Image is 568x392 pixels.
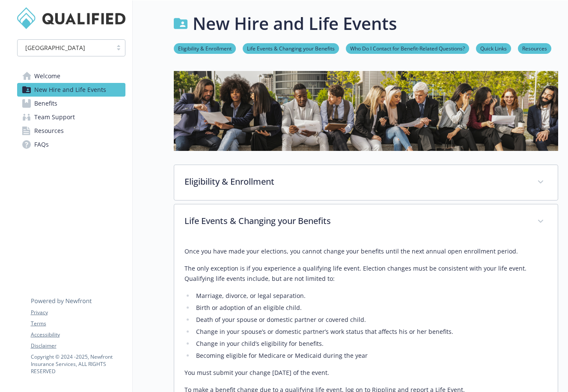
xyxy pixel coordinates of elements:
a: Welcome [17,69,125,83]
li: Death of your spouse or domestic partner or covered child. [194,315,547,325]
h1: New Hire and Life Events [193,11,397,36]
div: Eligibility & Enrollment [174,165,558,200]
a: Team Support [17,110,125,124]
span: Team Support [34,110,75,124]
a: Benefits [17,97,125,110]
a: Disclaimer [31,342,125,350]
a: Quick Links [476,44,511,52]
p: Once you have made your elections, you cannot change your benefits until the next annual open enr... [184,246,547,256]
li: Becoming eligible for Medicare or Medicaid during the year [194,351,547,361]
p: The only exception is if you experience a qualifying life event. Election changes must be consist... [184,263,547,284]
a: FAQs [17,138,125,151]
p: Copyright © 2024 - 2025 , Newfront Insurance Services, ALL RIGHTS RESERVED [31,353,125,375]
a: Resources [17,124,125,138]
a: Who Do I Contact for Benefit-Related Questions? [346,44,469,52]
span: New Hire and Life Events [34,83,106,97]
li: Birth or adoption of an eligible child. [194,303,547,313]
a: Resources [518,44,551,52]
a: New Hire and Life Events [17,83,125,97]
span: [GEOGRAPHIC_DATA] [25,43,85,52]
a: Privacy [31,309,125,316]
a: Terms [31,320,125,327]
img: new hire page banner [174,71,558,151]
span: Welcome [34,69,60,83]
a: Eligibility & Enrollment [174,44,236,52]
p: Life Events & Changing your Benefits [184,215,527,227]
span: Resources [34,124,64,138]
li: Marriage, divorce, or legal separation. [194,291,547,301]
span: [GEOGRAPHIC_DATA] [22,43,108,52]
p: You must submit your change [DATE] of the event. [184,368,547,378]
a: Life Events & Changing your Benefits [243,44,339,52]
li: Change in your spouse’s or domestic partner’s work status that affects his or her benefits. [194,327,547,337]
span: Benefits [34,97,57,110]
div: Life Events & Changing your Benefits [174,204,558,239]
a: Accessibility [31,331,125,339]
span: FAQs [34,138,49,151]
p: Eligibility & Enrollment [184,175,527,188]
li: Change in your child’s eligibility for benefits. [194,339,547,349]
